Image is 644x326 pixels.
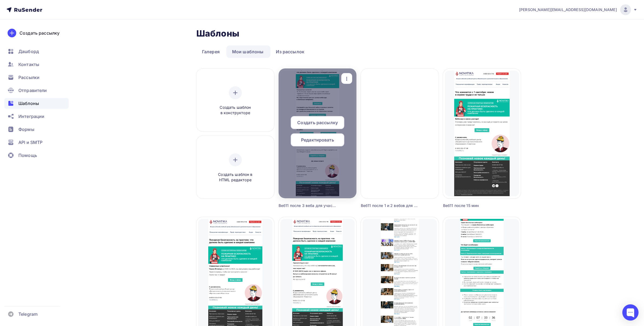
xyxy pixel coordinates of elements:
[18,152,37,159] span: Помощь
[18,126,34,133] span: Формы
[270,45,310,58] a: Из рассылок
[19,30,60,36] div: Создать рассылку
[18,139,42,146] span: API и SMTP
[279,203,337,208] div: Веб11 после 3 веба для участников
[4,124,69,135] a: Формы
[210,172,261,183] span: Создать шаблон в HTML редакторе
[18,100,39,107] span: Шаблоны
[519,4,638,15] a: [PERSON_NAME][EMAIL_ADDRESS][DOMAIN_NAME]
[301,137,334,143] span: Редактировать
[18,74,39,81] span: Рассылки
[196,45,225,58] a: Галерея
[18,48,39,55] span: Дашборд
[210,105,261,116] span: Создать шаблон в конструкторе
[18,113,44,120] span: Интеграции
[4,46,69,57] a: Дашборд
[4,98,69,109] a: Шаблоны
[519,7,617,12] span: [PERSON_NAME][EMAIL_ADDRESS][DOMAIN_NAME]
[18,87,47,94] span: Отправители
[4,85,69,96] a: Отправители
[297,119,338,126] span: Создать рассылку
[361,203,419,208] div: Веб11 после 1 и 2 вебов для участников
[4,72,69,83] a: Рассылки
[196,28,239,39] h2: Шаблоны
[4,59,69,70] a: Контакты
[443,203,501,208] div: Веб11 после 15 мин
[18,311,38,317] span: Telegram
[18,61,39,68] span: Контакты
[226,45,269,58] a: Мои шаблоны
